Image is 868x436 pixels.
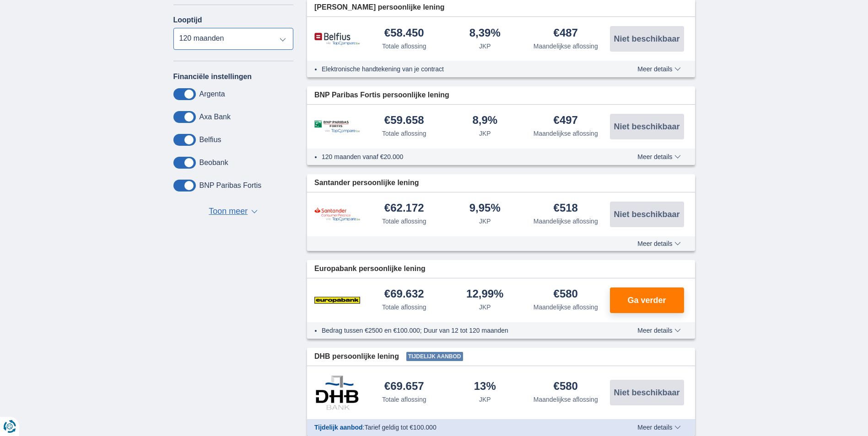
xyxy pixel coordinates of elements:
button: Meer details [631,153,687,160]
span: Toon meer [209,206,248,218]
span: DHB persoonlijke lening [314,351,399,362]
label: Belfius [199,136,221,144]
label: Beobank [199,159,228,167]
span: Meer details [637,66,680,72]
div: €58.450 [384,27,424,40]
span: Meer details [637,154,680,160]
div: Totale aflossing [382,129,426,138]
div: €487 [554,27,578,40]
img: product.pl.alt BNP Paribas Fortis [314,120,360,133]
label: Axa Bank [199,113,231,121]
button: Ga verder [610,287,684,313]
span: Niet beschikbaar [614,388,679,397]
li: Bedrag tussen €2500 en €100.000; Duur van 12 tot 120 maanden [322,326,604,335]
div: 8,39% [469,27,501,40]
button: Toon meer ▼ [206,205,260,218]
div: 12,99% [466,288,503,301]
button: Niet beschikbaar [610,202,684,227]
div: €69.632 [384,288,424,301]
span: Ga verder [627,296,666,304]
img: product.pl.alt Santander [314,207,360,221]
div: €580 [554,381,578,393]
img: product.pl.alt DHB Bank [314,375,360,410]
div: Totale aflossing [382,395,426,404]
label: Looptijd [173,16,202,24]
div: Maandelijkse aflossing [534,217,598,226]
div: €580 [554,288,578,301]
button: Niet beschikbaar [610,114,684,139]
label: Argenta [199,90,225,98]
div: JKP [479,395,491,404]
span: Meer details [637,424,680,431]
div: Totale aflossing [382,217,426,226]
button: Meer details [631,65,687,73]
span: BNP Paribas Fortis persoonlijke lening [314,90,449,101]
img: product.pl.alt Belfius [314,32,360,46]
button: Meer details [631,240,687,247]
span: Santander persoonlijke lening [314,178,419,188]
span: Meer details [637,240,680,247]
li: 120 maanden vanaf €20.000 [322,152,604,161]
div: 8,9% [472,115,497,127]
div: €59.658 [384,115,424,127]
span: Tijdelijk aanbod [406,352,463,361]
div: Totale aflossing [382,303,426,312]
div: JKP [479,303,491,312]
div: Maandelijkse aflossing [534,303,598,312]
span: Niet beschikbaar [614,122,679,131]
div: 13% [474,381,496,393]
div: JKP [479,42,491,51]
span: Niet beschikbaar [614,210,679,218]
button: Niet beschikbaar [610,26,684,52]
div: : [307,423,611,432]
span: Tijdelijk aanbod [314,424,363,431]
div: JKP [479,217,491,226]
li: Elektronische handtekening van je contract [322,64,604,74]
span: Niet beschikbaar [614,35,679,43]
div: JKP [479,129,491,138]
button: Meer details [631,327,687,334]
div: €62.172 [384,202,424,215]
span: Meer details [637,327,680,334]
div: Maandelijkse aflossing [534,42,598,51]
div: Maandelijkse aflossing [534,129,598,138]
div: €69.657 [384,381,424,393]
span: Europabank persoonlijke lening [314,264,426,274]
button: Meer details [631,424,687,431]
div: 9,95% [469,202,501,215]
img: product.pl.alt Europabank [314,289,360,312]
span: [PERSON_NAME] persoonlijke lening [314,2,444,13]
div: €518 [554,202,578,215]
label: BNP Paribas Fortis [199,181,262,190]
span: ▼ [251,210,258,213]
div: Totale aflossing [382,42,426,51]
label: Financiële instellingen [173,73,252,81]
div: Maandelijkse aflossing [534,395,598,404]
div: €497 [554,115,578,127]
button: Niet beschikbaar [610,380,684,405]
span: Tarief geldig tot €100.000 [364,424,436,431]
